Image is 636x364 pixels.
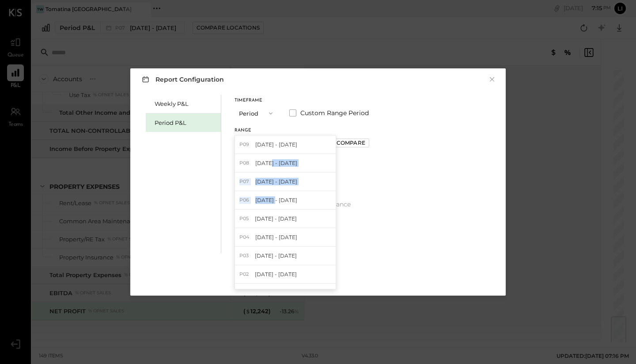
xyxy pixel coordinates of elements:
[255,196,297,204] span: [DATE] - [DATE]
[255,233,297,241] span: [DATE] - [DATE]
[239,234,252,241] span: P04
[255,141,297,148] span: [DATE] - [DATE]
[255,270,297,278] span: [DATE] - [DATE]
[255,252,297,259] span: [DATE] - [DATE]
[254,289,296,296] span: [DATE] - [DATE]
[239,178,252,185] span: P07
[300,109,369,117] span: Custom Range Period
[239,141,252,148] span: P09
[239,252,251,259] span: P03
[239,197,252,204] span: P06
[255,159,297,167] span: [DATE] - [DATE]
[239,160,252,167] span: P08
[337,139,365,146] div: Compare
[488,75,496,84] button: ×
[235,105,279,121] button: Period
[255,215,297,222] span: [DATE] - [DATE]
[235,128,326,133] div: Range
[155,119,216,127] div: Period P&L
[255,178,297,185] span: [DATE] - [DATE]
[235,98,279,103] div: Timeframe
[333,139,369,147] button: Compare
[239,215,251,222] span: P05
[239,271,251,278] span: P02
[155,100,216,108] div: Weekly P&L
[140,74,224,85] h3: Report Configuration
